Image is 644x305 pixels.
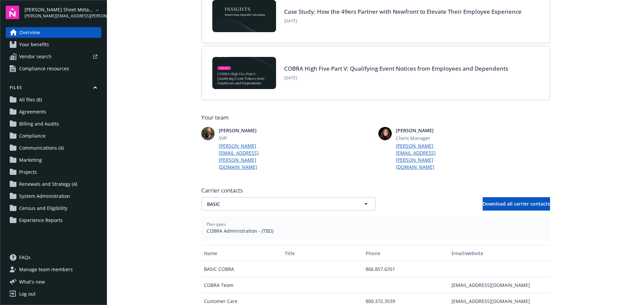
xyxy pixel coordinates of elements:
button: BASIC [201,197,376,211]
span: Compliance [19,131,46,141]
span: Billing and Audits [19,119,59,129]
a: [PERSON_NAME][EMAIL_ADDRESS][PERSON_NAME][DOMAIN_NAME] [396,142,462,170]
a: Case Study: How the 49ers Partner with Newfront to Elevate Their Employee Experience [284,8,522,15]
button: Download all carrier contacts [483,197,550,211]
span: Communications (4) [19,143,64,153]
span: SVP [219,135,284,142]
span: [DATE] [284,75,508,81]
a: Overview [6,27,101,38]
div: Phone [366,250,446,257]
span: BASIC [207,201,346,208]
a: Census and Eligibility [6,203,101,214]
span: Your team [201,113,550,122]
a: Manage team members [6,264,101,275]
span: FAQs [19,252,31,263]
span: Download all carrier contacts [483,201,550,207]
span: Renewals and Strategy (4) [19,179,77,189]
span: Census and Eligibility [19,203,67,214]
a: FAQs [6,252,101,263]
a: Renewals and Strategy (4) [6,179,101,189]
div: 866.857.6351 [363,261,449,277]
a: System Administration [6,191,101,202]
span: What ' s new [19,278,45,285]
span: Marketing [19,155,42,165]
a: COBRA High Five Part V: Qualifying Event Notices from Employees and Dependents [284,65,508,72]
a: Agreements [6,106,101,117]
img: navigator-logo.svg [6,6,19,19]
span: System Administration [19,191,70,202]
div: COBRA Team [201,277,282,293]
a: Your benefits [6,39,101,50]
span: Agreements [19,106,46,117]
span: Client Manager [396,135,462,142]
button: Name [201,245,282,261]
a: [PERSON_NAME][EMAIL_ADDRESS][PERSON_NAME][DOMAIN_NAME] [219,142,284,170]
img: BLOG-Card Image - Compliance - COBRA High Five Pt 5 - 09-11-25.jpg [212,57,276,89]
span: Manage team members [19,264,73,275]
button: Phone [363,245,449,261]
a: Experience Reports [6,215,101,226]
span: [PERSON_NAME] [396,127,462,134]
span: Carrier contacts [201,186,550,195]
span: [PERSON_NAME] Sheet Metal, Inc. [24,6,93,13]
span: [PERSON_NAME][EMAIL_ADDRESS][PERSON_NAME][DOMAIN_NAME] [24,13,93,19]
span: Your benefits [19,39,49,50]
a: Billing and Audits [6,119,101,129]
div: Log out [19,289,36,299]
span: All files (8) [19,94,42,105]
span: COBRA Administration - (TBD) [207,227,545,234]
a: All files (8) [6,94,101,105]
span: Vendor search [19,51,52,62]
div: [EMAIL_ADDRESS][DOMAIN_NAME] [449,277,550,293]
span: Compliance resources [19,63,69,74]
button: [PERSON_NAME] Sheet Metal, Inc.[PERSON_NAME][EMAIL_ADDRESS][PERSON_NAME][DOMAIN_NAME]arrowDropDown [24,6,101,19]
img: photo [201,127,215,140]
a: Compliance [6,131,101,141]
img: photo [378,127,392,140]
span: Experience Reports [19,215,63,226]
div: Email/website [451,250,547,257]
span: Plan types [207,221,545,227]
a: arrowDropDown [93,6,101,14]
button: Email/website [449,245,550,261]
div: Name [204,250,279,257]
a: Projects [6,167,101,177]
span: [DATE] [284,18,522,24]
a: Compliance resources [6,63,101,74]
a: Marketing [6,155,101,165]
a: Vendor search [6,51,101,62]
a: Communications (4) [6,143,101,153]
span: Projects [19,167,37,177]
button: Files [6,85,101,93]
div: Title [285,250,360,257]
button: Title [282,245,363,261]
span: [PERSON_NAME] [219,127,284,134]
button: What's new [6,278,56,285]
div: BASIC COBRA [201,261,282,277]
span: Overview [19,27,40,38]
